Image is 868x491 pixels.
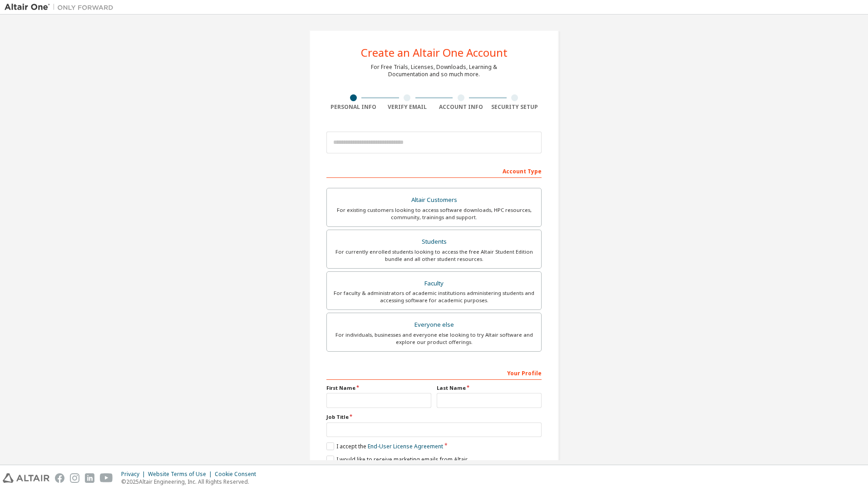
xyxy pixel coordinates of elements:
[5,3,118,12] img: Altair One
[100,473,113,483] img: youtube.svg
[121,478,261,486] p: © 2025 Altair Engineering, Inc. All Rights Reserved.
[55,473,64,483] img: facebook.svg
[332,248,536,263] div: For currently enrolled students looking to access the free Altair Student Edition bundle and all ...
[215,471,261,478] div: Cookie Consent
[326,456,468,463] label: I would like to receive marketing emails from Altair
[332,236,536,248] div: Students
[361,47,508,58] div: Create an Altair One Account
[332,206,536,221] div: For existing customers looking to access software downloads, HPC resources, community, trainings ...
[326,442,443,450] label: I accept the
[148,471,215,478] div: Website Terms of Use
[380,103,434,111] div: Verify Email
[332,290,536,304] div: For faculty & administrators of academic institutions administering students and accessing softwa...
[332,319,536,331] div: Everyone else
[488,103,542,111] div: Security Setup
[332,277,536,290] div: Faculty
[326,384,431,392] label: First Name
[368,442,443,450] a: End-User License Agreement
[326,365,542,380] div: Your Profile
[326,103,380,111] div: Personal Info
[85,473,94,483] img: linkedin.svg
[332,194,536,206] div: Altair Customers
[70,473,79,483] img: instagram.svg
[326,413,542,421] label: Job Title
[121,471,148,478] div: Privacy
[3,473,49,483] img: altair_logo.svg
[434,103,488,111] div: Account Info
[371,64,497,78] div: For Free Trials, Licenses, Downloads, Learning & Documentation and so much more.
[326,163,542,178] div: Account Type
[437,384,542,392] label: Last Name
[332,331,536,346] div: For individuals, businesses and everyone else looking to try Altair software and explore our prod...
